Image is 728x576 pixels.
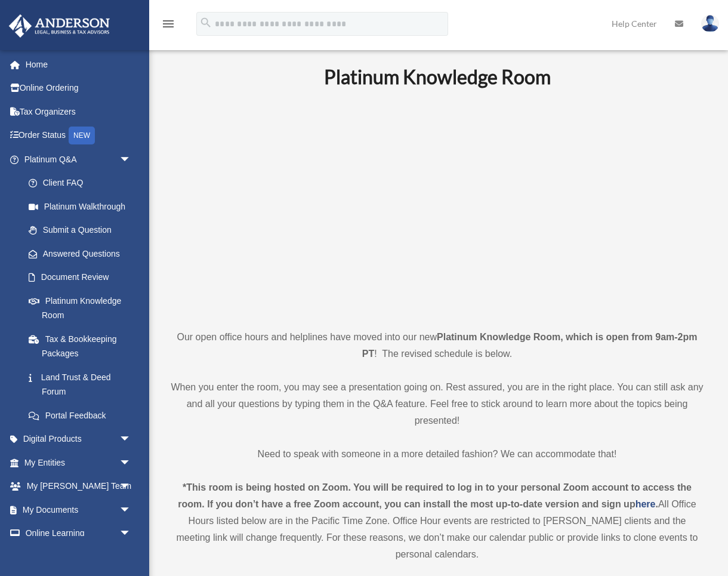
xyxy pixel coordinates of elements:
b: Platinum Knowledge Room [324,65,551,88]
strong: *This room is being hosted on Zoom. You will be required to log in to your personal Zoom account ... [178,482,692,509]
iframe: 231110_Toby_KnowledgeRoom [258,105,616,307]
i: menu [161,17,175,31]
span: arrow_drop_down [119,498,143,522]
a: Answered Questions [17,242,149,266]
p: Need to speak with someone in a more detailed fashion? We can accommodate that! [170,446,704,463]
a: Tax Organizers [8,100,149,124]
a: Platinum Knowledge Room [17,289,143,327]
a: menu [161,21,175,31]
span: arrow_drop_down [119,427,143,452]
span: arrow_drop_down [119,147,143,172]
a: Tax & Bookkeeping Packages [17,327,149,365]
span: arrow_drop_down [119,475,143,499]
a: My [PERSON_NAME] Teamarrow_drop_down [8,475,149,498]
a: here [636,499,656,509]
a: Land Trust & Deed Forum [17,365,149,403]
a: Order StatusNEW [8,124,149,148]
a: Digital Productsarrow_drop_down [8,427,149,451]
a: Home [8,53,149,76]
a: My Documentsarrow_drop_down [8,498,149,522]
a: Portal Feedback [17,403,149,427]
a: Submit a Question [17,218,149,242]
a: Online Learningarrow_drop_down [8,522,149,546]
span: arrow_drop_down [119,451,143,475]
a: Client FAQ [17,171,149,195]
strong: Platinum Knowledge Room, which is open from 9am-2pm PT [362,332,698,359]
p: When you enter the room, you may see a presentation going on. Rest assured, you are in the right ... [170,379,704,429]
span: arrow_drop_down [119,522,143,546]
p: Our open office hours and helplines have moved into our new ! The revised schedule is below. [170,329,704,362]
img: Anderson Advisors Platinum Portal [5,14,113,38]
i: search [199,16,212,29]
a: Document Review [17,266,149,289]
img: User Pic [701,15,719,32]
div: NEW [69,127,95,144]
a: Online Ordering [8,76,149,100]
a: Platinum Q&Aarrow_drop_down [8,147,149,171]
div: All Office Hours listed below are in the Pacific Time Zone. Office Hour events are restricted to ... [170,479,704,563]
a: My Entitiesarrow_drop_down [8,451,149,475]
a: Platinum Walkthrough [17,195,149,218]
strong: . [655,499,658,509]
